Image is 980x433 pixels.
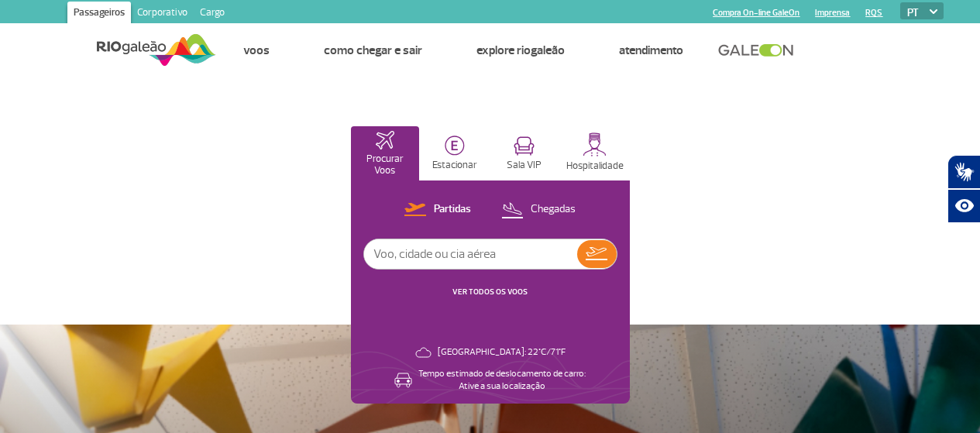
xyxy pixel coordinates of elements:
[947,155,980,189] button: Abrir tradutor de língua de sinais.
[400,200,476,220] button: Partidas
[583,132,607,156] img: hospitality.svg
[376,131,394,149] img: airplaneHomeActive.svg
[421,126,489,180] button: Estacionar
[324,43,422,58] a: Como chegar e sair
[865,8,882,18] a: RQS
[566,160,624,172] p: Hospitalidade
[359,153,411,177] p: Procurar Voos
[445,136,465,156] img: carParkingHome.svg
[448,286,532,298] button: VER TODOS OS VOOS
[507,160,542,171] p: Sala VIP
[67,2,131,26] a: Passageiros
[497,200,580,220] button: Chegadas
[476,43,565,58] a: Explore RIOgaleão
[947,155,980,223] div: Plugin de acessibilidade da Hand Talk.
[351,126,419,180] button: Procurar Voos
[364,239,577,269] input: Voo, cidade ou cia aérea
[560,126,630,180] button: Hospitalidade
[131,2,194,26] a: Corporativo
[432,160,477,171] p: Estacionar
[490,126,559,180] button: Sala VIP
[434,202,471,217] p: Partidas
[438,346,566,359] p: [GEOGRAPHIC_DATA]: 22°C/71°F
[619,43,683,58] a: Atendimento
[947,189,980,223] button: Abrir recursos assistivos.
[531,202,576,217] p: Chegadas
[418,368,586,393] p: Tempo estimado de deslocamento de carro: Ative a sua localização
[452,287,528,297] a: VER TODOS OS VOOS
[713,8,799,18] a: Compra On-line GaleOn
[194,2,231,26] a: Cargo
[514,136,535,156] img: vipRoom.svg
[815,8,850,18] a: Imprensa
[243,43,270,58] a: Voos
